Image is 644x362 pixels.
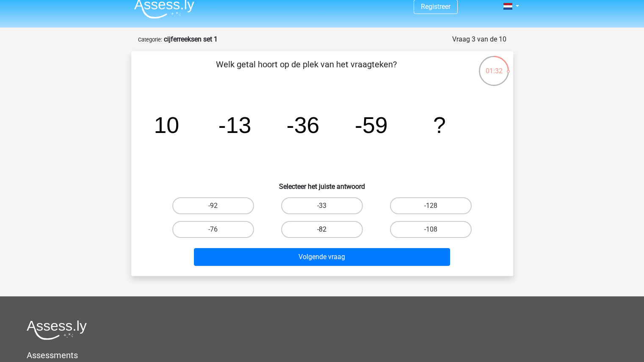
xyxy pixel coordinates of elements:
label: -128 [390,197,472,214]
tspan: -36 [286,112,319,138]
label: -33 [281,197,363,214]
tspan: 10 [154,112,179,138]
button: Volgende vraag [194,248,450,266]
small: Categorie: [138,36,162,43]
strong: cijferreeksen set 1 [164,35,218,43]
img: Assessly logo [27,320,87,340]
h6: Selecteer het juiste antwoord [145,176,500,191]
label: -92 [172,197,254,214]
tspan: -13 [218,112,251,138]
h5: Assessments [27,350,617,360]
label: -76 [172,221,254,238]
label: -82 [281,221,363,238]
tspan: -59 [355,112,388,138]
div: Vraag 3 van de 10 [452,34,506,44]
a: Registreer [421,3,451,11]
tspan: ? [433,112,446,138]
p: Welk getal hoort op de plek van het vraagteken? [145,58,468,83]
div: 01:32 [478,55,510,76]
label: -108 [390,221,472,238]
